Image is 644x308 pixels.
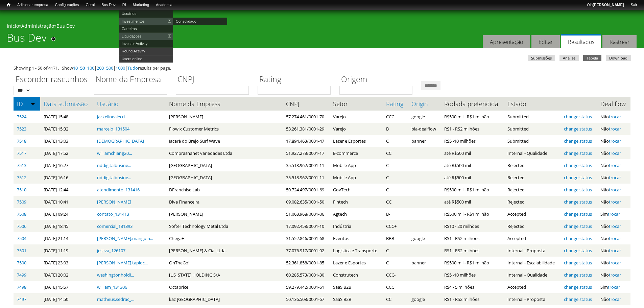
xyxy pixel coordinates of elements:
a: [PERSON_NAME].tapioc... [97,260,148,266]
a: atendimento_131416 [97,187,140,193]
a: change status [564,272,592,278]
label: Nome da Empresa [94,74,171,86]
td: 17.092.458/0001-10 [283,220,330,232]
a: williamchiang20... [97,150,132,156]
a: trocar [608,284,620,290]
td: Indústria [330,220,383,232]
label: Rating [258,74,335,86]
a: Início [3,2,14,8]
td: Internal - Escalabilidade [504,257,560,269]
td: CCC+ [383,220,408,232]
td: Internal - Qualidade [504,269,560,281]
td: até R$500 mil [441,159,504,171]
a: Bus Dev [56,23,75,29]
td: Construtech [330,269,383,281]
a: change status [564,114,592,120]
td: [DATE] 10:41 [40,196,94,208]
td: Accepted [504,208,560,220]
td: [DATE] 16:27 [40,159,94,171]
a: 10 [73,65,78,71]
td: 59.279.442/0001-61 [283,281,330,293]
td: C [383,244,408,257]
a: Marketing [129,2,152,8]
a: 7506 [17,223,26,229]
a: Bus Dev [98,2,119,8]
td: C [383,257,408,269]
td: 31.552.846/0001-68 [283,232,330,244]
td: 52.361.858/0001-85 [283,257,330,269]
td: R$5 -10 milhões [441,269,504,281]
td: R$500 mil - R$1 milhão [441,257,504,269]
a: william_131306 [97,284,127,290]
td: [US_STATE] HOLDING S/A [166,269,283,281]
td: Não [597,257,630,269]
a: trocar [609,247,621,254]
th: Setor [330,97,383,111]
td: [DATE] 09:24 [40,208,94,220]
td: Accepted [504,232,560,244]
td: Fintech [330,196,383,208]
td: 51.927.273/0001-17 [283,147,330,159]
td: Sim [597,208,630,220]
td: R$10 - 20 milhões [441,220,504,232]
td: CCC- [383,269,408,281]
td: Submitted [504,135,560,147]
a: washingtonholdi... [97,272,134,278]
td: Não [597,244,630,257]
td: até R$500 mil [441,196,504,208]
td: CCC [383,281,408,293]
td: Não [597,293,630,305]
a: nddigitalbusine... [97,162,131,168]
td: 57.274.461/0001-70 [283,111,330,123]
a: 200 [97,65,104,71]
a: trocar [609,174,621,181]
td: 35.518.962/0001-11 [283,159,330,171]
td: [DATE] 15:57 [40,281,94,293]
div: » » [7,23,637,31]
a: trocar [609,260,621,266]
a: [DEMOGRAPHIC_DATA] [97,138,144,144]
td: bia-dealflow [408,123,441,135]
td: Internal - Proposta [504,293,560,305]
td: Internal - Qualidade [504,147,560,159]
td: 09.082.635/0001-50 [283,196,330,208]
td: Rejected [504,159,560,171]
td: 17.894.463/0001-47 [283,135,330,147]
td: R$1 - R$2 milhões [441,232,504,244]
td: google [408,232,441,244]
a: RI [119,2,129,8]
a: jesilva_126107 [97,247,125,254]
td: Varejo [330,111,383,123]
div: Showing 1 - 50 of 4171. Show | | | | | | results per page. [14,65,630,71]
th: Rodada pretendida [441,97,504,111]
td: [DATE] 12:44 [40,184,94,196]
td: SaaS B2B [330,293,383,305]
a: 7499 [17,272,26,278]
a: trocar [609,296,621,302]
td: 53.261.381/0001-29 [283,123,330,135]
a: 7510 [17,187,26,193]
td: CCC- [383,111,408,123]
a: [PERSON_NAME] [97,199,131,205]
a: change status [564,126,592,132]
a: change status [564,247,592,254]
td: Internal - Proposta [504,244,560,257]
td: Não [597,111,630,123]
a: ID [17,100,37,107]
td: 77.076.917/0001-02 [283,244,330,257]
td: C [383,159,408,171]
td: Não [597,123,630,135]
td: Diva Financeira [166,196,283,208]
td: R$1 - R$2 milhões [441,244,504,257]
a: Tabela [583,55,601,61]
td: Octaprice [166,281,283,293]
a: Tudo [127,65,138,71]
a: Administração [21,23,54,29]
strong: [PERSON_NAME] [593,3,624,7]
a: trocar [609,114,621,120]
a: contato_131413 [97,211,129,217]
a: jackelinealecri... [97,114,128,120]
td: C [383,171,408,184]
td: 35.518.962/0001-11 [283,171,330,184]
td: R$1 - R$2 milhões [441,123,504,135]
